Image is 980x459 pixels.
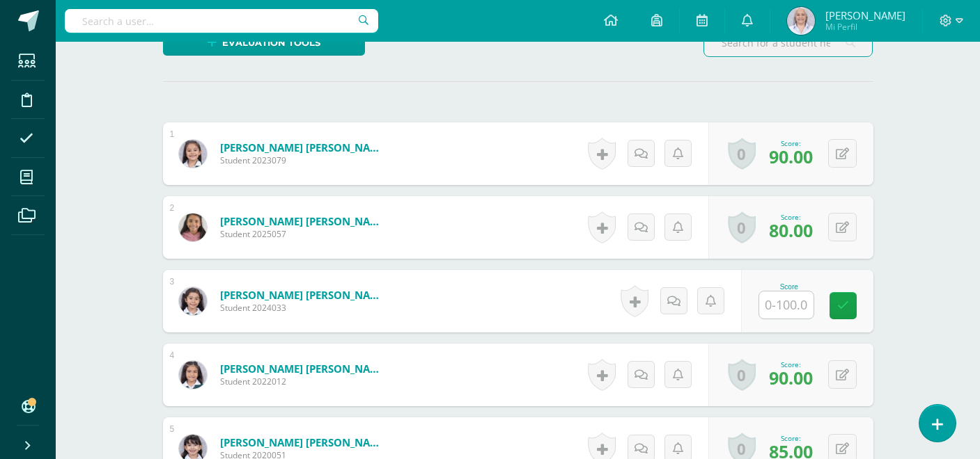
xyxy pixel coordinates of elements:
span: Student 2025057 [220,228,387,240]
a: [PERSON_NAME] [PERSON_NAME] [220,288,387,302]
img: 6768883f80b9b5c5e6a4994ad27e08ae.png [179,287,207,315]
div: Score: [769,138,813,148]
input: Search for a student here… [704,29,872,56]
span: [PERSON_NAME] [825,8,905,22]
a: [PERSON_NAME] [PERSON_NAME] [220,435,387,449]
a: [PERSON_NAME] [PERSON_NAME] [220,140,387,154]
a: Evaluation tools [163,29,365,56]
input: Search a user… [65,9,378,33]
div: Score: [769,433,813,443]
img: bec90f94dde4bf472164bd96d5bacfb7.png [179,214,207,241]
span: Evaluation tools [222,30,320,56]
span: Student 2022012 [220,376,387,387]
img: 97acd9fb5958ae2d2af5ec0280c1aec2.png [787,7,815,35]
a: 0 [728,359,756,391]
a: [PERSON_NAME] [PERSON_NAME] [220,214,387,228]
div: Score: [769,360,813,369]
input: 0-100.0 [759,291,814,319]
span: Student 2024033 [220,302,387,314]
a: 0 [728,138,756,170]
span: 90.00 [769,366,813,389]
div: Score [759,283,820,291]
a: 0 [728,211,756,243]
span: Mi Perfil [825,21,905,33]
div: Score: [769,212,813,222]
a: [PERSON_NAME] [PERSON_NAME] [220,362,387,376]
img: e964b1f5876ebe7bc53841ae176e2752.png [179,140,207,168]
span: Student 2023079 [220,154,387,166]
span: 80.00 [769,218,813,242]
img: ebdafb33aff4b5148a4630652fa79d25.png [179,361,207,389]
span: 90.00 [769,145,813,168]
